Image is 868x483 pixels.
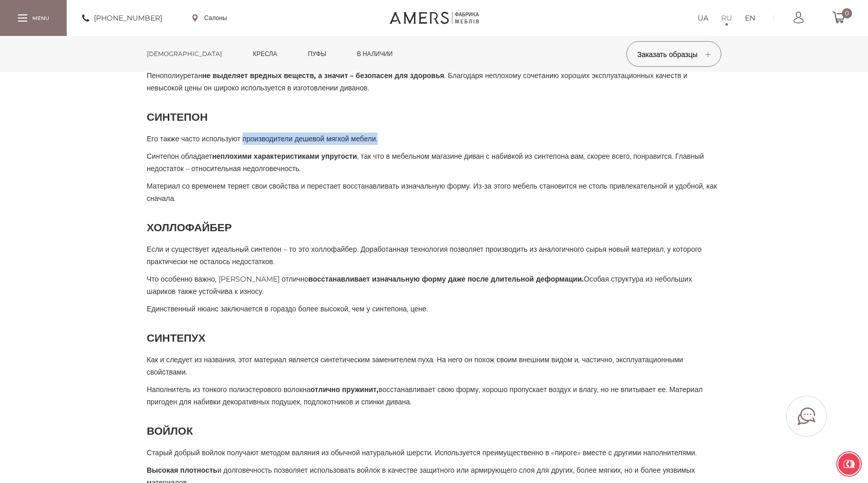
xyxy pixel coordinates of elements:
strong: не выделяет вредных веществ, а значит – безопасен для здоровья [202,71,444,80]
span: Как и следует из названия, этот материал является синтетическим заменителем пуха. На него он похо... [147,355,683,377]
a: RU [721,12,732,24]
a: в наличии [349,36,401,72]
span: Единственный нюанс заключается в гораздо более высокой, чем у синтепона, цене. [147,304,428,313]
strong: отлично пружинит, [310,385,379,394]
a: [PHONE_NUMBER] [82,12,162,24]
a: UA [698,12,708,24]
span: Что особенно важно, [PERSON_NAME] отлично Особая структура из небольших шариков также устойчива к... [147,274,692,296]
span: Наполнитель из тонкого полиэстерового волокна восстанавливает свою форму, хорошо пропускает возду... [147,385,703,406]
strong: Высокая плотность [147,466,218,475]
a: Салоны [192,13,227,23]
span: 0 [842,8,852,18]
strong: восстанавливает изначальную форму даже после длительной деформации. [308,274,584,284]
strong: Холлофайбер [147,221,232,234]
span: Его также часто используют производители дешевой мягкой мебели. [147,134,378,143]
a: Пуфы [300,36,334,72]
span: Материал со временем теряет свои свойства и перестает восстанавливать изначальную форму. Из-за эт... [147,181,717,203]
span: Если и существует идеальный синтепон – то это холлофайбер. Доработанная технология позволяет прои... [147,245,702,266]
span: Заказать образцы [637,50,711,59]
button: Заказать образцы [626,41,721,67]
strong: неплохими характеристиками упругости [212,152,357,161]
span: Старый добрый войлок получают методом валяния из обычной натуральной шерсти. Используется преимущ... [147,448,697,457]
strong: Синтепух [147,331,205,344]
a: Кресла [245,36,285,72]
strong: Синтепон [147,110,208,123]
a: [DEMOGRAPHIC_DATA] [139,36,230,72]
strong: Войлок [147,424,193,437]
span: Синтепон обладает , так что в мебельном магазине диван с набивкой из синтепона вам, скорее всего,... [147,152,704,173]
a: EN [745,12,755,24]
